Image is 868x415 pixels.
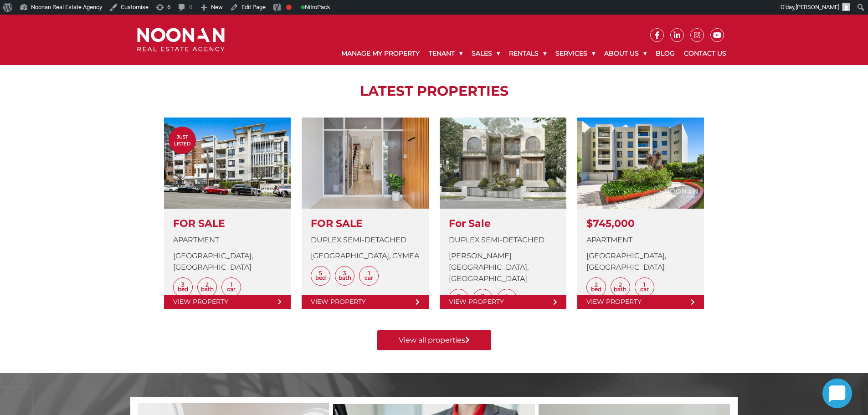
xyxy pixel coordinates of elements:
img: Noonan Real Estate Agency [137,28,225,52]
span: Just Listed [169,133,196,147]
a: Sales [467,42,504,65]
a: Tenant [424,42,467,65]
a: About Us [600,42,651,65]
a: Manage My Property [337,42,424,65]
a: Services [551,42,600,65]
a: Blog [651,42,679,65]
div: Focus keyphrase not set [286,5,292,10]
a: Contact Us [679,42,731,65]
h2: LATEST PROPERTIES [153,83,715,99]
a: View all properties [377,330,491,350]
span: [PERSON_NAME] [796,4,839,10]
a: Rentals [504,42,551,65]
